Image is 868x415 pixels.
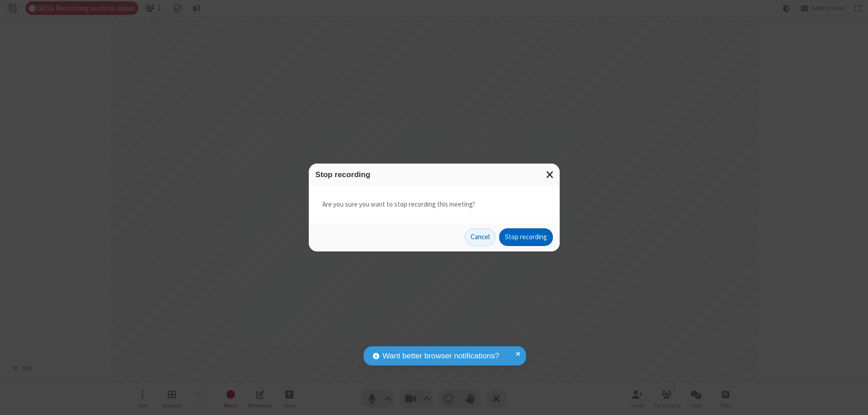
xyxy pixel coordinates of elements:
button: Cancel [465,228,495,246]
span: Want better browser notifications? [382,350,499,362]
button: Close modal [541,164,560,186]
button: Stop recording [499,228,553,246]
h3: Stop recording [316,170,553,179]
div: Are you sure you want to stop recording this meeting? [309,186,560,223]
